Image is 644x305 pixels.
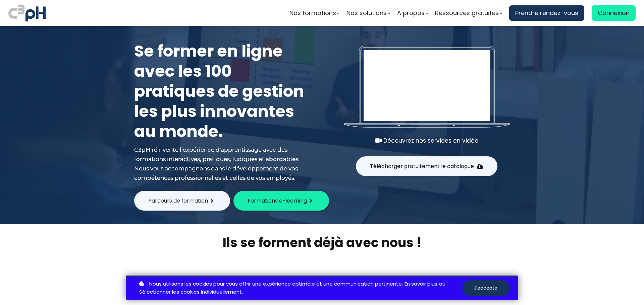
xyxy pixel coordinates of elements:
[515,8,578,18] span: Prendre rendez-vous
[397,8,425,18] span: A propos
[126,234,518,251] h2: Ils se forment déjà avec nous !
[134,191,230,211] button: Parcours de formation
[149,280,403,288] span: Nous utilisons les cookies pour vous offrir une expérience optimale et une communication pertinente.
[344,136,510,145] div: Découvrez nos services en vidéo
[148,197,208,205] span: Parcours de formation
[509,5,584,21] a: Prendre rendez-vous
[233,191,329,211] button: Formations e-learning
[134,41,309,142] h1: Se former en ligne avec les 100 pratiques de gestion les plus innovantes au monde.
[370,162,474,170] span: Télécharger gratuitement le catalogue
[134,145,309,182] div: C3pH réinvente l’expérience d'apprentissage avec des formations interactives, pratiques, ludiques...
[405,280,437,288] a: En savoir plus
[435,8,499,18] span: Ressources gratuites
[138,280,463,297] p: ou .
[139,288,243,296] a: Sélectionner les cookies individuellement.
[592,5,636,21] a: Connexion
[8,3,46,23] img: logo C3PH
[356,156,497,176] button: Télécharger gratuitement le catalogue
[463,280,510,296] button: J'accepte.
[289,8,336,18] span: Nos formations
[598,8,630,18] span: Connexion
[248,197,307,205] span: Formations e-learning
[346,8,387,18] span: Nos solutions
